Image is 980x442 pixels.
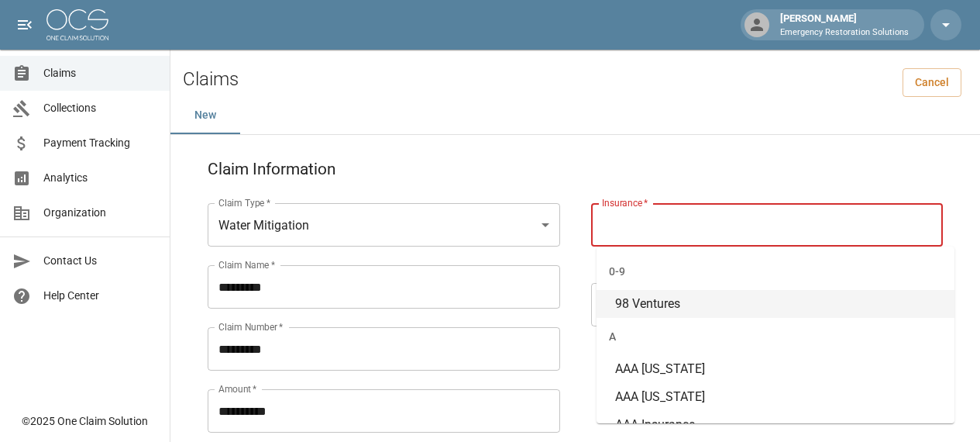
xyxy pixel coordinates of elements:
span: Organization [43,205,157,221]
div: 0-9 [597,253,954,290]
label: Claim Name [218,258,275,271]
p: Emergency Restoration Solutions [780,26,909,40]
img: ocs-logo-white-transparent.png [46,9,108,40]
h2: Claims [183,68,239,91]
div: dynamic tabs [170,97,980,134]
label: Insurance [602,196,648,209]
span: Collections [43,100,157,116]
label: Amount [218,382,257,395]
span: Analytics [43,170,157,186]
button: New [170,97,240,134]
div: Water Mitigation [208,203,560,247]
a: Cancel [903,68,961,97]
div: [PERSON_NAME] [774,11,915,39]
span: AAA Insurance [615,417,695,432]
label: Claim Number [218,320,283,333]
div: © 2025 One Claim Solution [22,413,148,429]
div: A [597,318,954,355]
span: Contact Us [43,253,157,269]
span: AAA [US_STATE] [615,361,705,376]
span: AAA [US_STATE] [615,389,705,404]
span: 98 Ventures [615,296,680,311]
span: Payment Tracking [43,135,157,151]
span: Claims [43,65,157,81]
label: Claim Type [218,196,270,209]
button: open drawer [9,9,40,40]
span: Help Center [43,288,157,304]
